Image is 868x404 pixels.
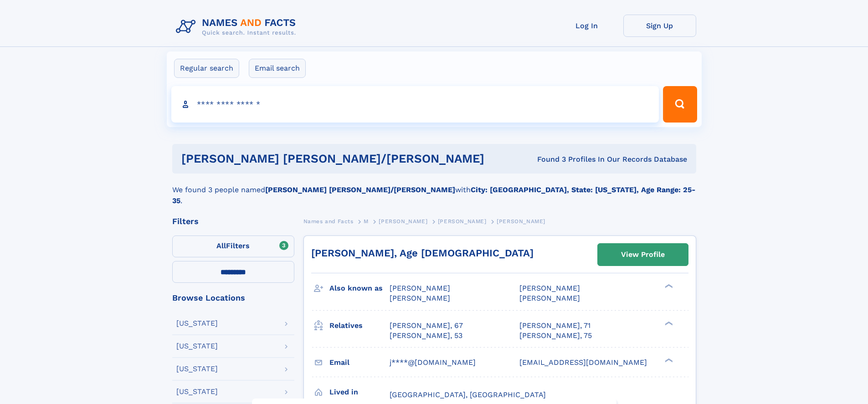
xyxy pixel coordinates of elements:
span: All [216,241,226,250]
div: We found 3 people named with . [172,174,696,206]
div: Found 3 Profiles In Our Records Database [511,154,687,164]
a: [PERSON_NAME], Age [DEMOGRAPHIC_DATA] [311,247,534,259]
div: ❯ [663,357,673,363]
div: View Profile [621,244,665,265]
input: search input [171,86,659,123]
span: [PERSON_NAME] [379,218,427,225]
h3: Lived in [329,384,390,400]
label: Regular search [174,59,239,78]
span: [GEOGRAPHIC_DATA], [GEOGRAPHIC_DATA] [390,390,546,399]
a: Log In [550,15,623,37]
h1: [PERSON_NAME] [PERSON_NAME]/[PERSON_NAME] [181,153,511,164]
span: [PERSON_NAME] [497,218,545,225]
h3: Also known as [329,281,390,296]
h3: Email [329,355,390,370]
label: Email search [249,59,306,78]
a: Names and Facts [303,215,354,227]
h3: Relatives [329,318,390,333]
div: [US_STATE] [176,388,218,395]
div: [US_STATE] [176,320,218,327]
b: [PERSON_NAME] [PERSON_NAME]/[PERSON_NAME] [265,185,455,194]
button: Search Button [663,86,697,123]
span: [PERSON_NAME] [519,294,580,302]
span: [PERSON_NAME] [519,284,580,292]
span: [PERSON_NAME] [390,294,450,302]
a: [PERSON_NAME], 67 [390,321,463,331]
img: Logo Names and Facts [172,15,303,39]
label: Filters [172,235,294,257]
span: [EMAIL_ADDRESS][DOMAIN_NAME] [519,358,647,367]
div: Browse Locations [172,294,294,302]
div: Filters [172,217,294,225]
a: [PERSON_NAME], 71 [519,321,591,331]
span: [PERSON_NAME] [390,284,450,292]
div: ❯ [663,320,673,326]
a: [PERSON_NAME] [438,215,487,227]
a: [PERSON_NAME], 75 [519,331,592,341]
div: [US_STATE] [176,365,218,373]
div: [US_STATE] [176,343,218,350]
div: ❯ [663,283,673,289]
a: M [364,215,369,227]
a: View Profile [598,244,688,266]
a: [PERSON_NAME], 53 [390,331,462,341]
span: [PERSON_NAME] [438,218,487,225]
a: [PERSON_NAME] [379,215,427,227]
b: City: [GEOGRAPHIC_DATA], State: [US_STATE], Age Range: 25-35 [172,185,695,205]
span: M [364,218,369,225]
a: Sign Up [623,15,696,37]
